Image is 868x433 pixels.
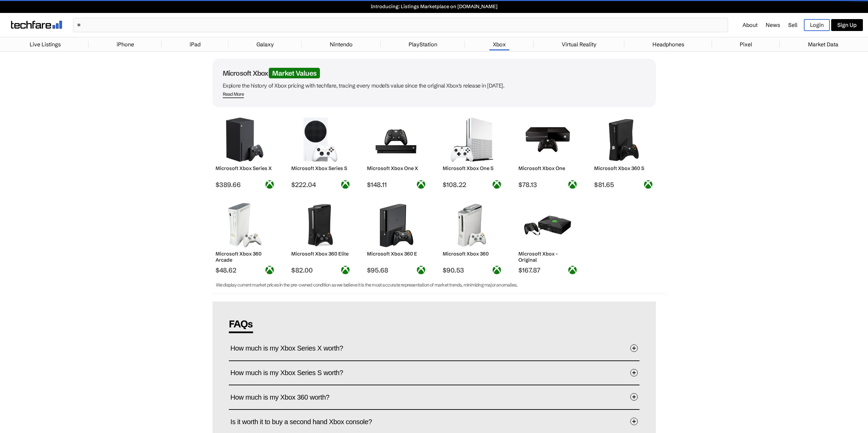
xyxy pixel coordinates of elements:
[599,118,647,162] img: Microsoft Xbox 360 S
[594,181,652,189] span: $81.65
[367,181,425,189] span: $148.11
[3,3,865,10] a: Introducing: Listings Marketplace on [DOMAIN_NAME]
[269,68,320,78] span: Market Values
[367,251,425,257] h2: Microsoft Xbox 360 E
[186,37,204,51] a: iPad
[231,362,354,383] span: How much is my Xbox Series S worth?
[223,69,646,77] h1: Microsoft Xbox
[448,118,496,162] img: Microsoft Xbox One S
[568,180,577,189] img: xbox-logo
[216,251,274,263] h2: Microsoft Xbox 360 Arcade
[212,200,277,274] a: Microsoft Xbox 360 Arcade Microsoft Xbox 360 Arcade $48.62 xbox-logo
[231,363,638,383] button: How much is my Xbox Series S worth?
[216,181,274,189] span: $389.66
[766,21,780,28] a: News
[831,19,863,31] a: Sign Up
[291,181,350,189] span: $222.04
[364,200,429,274] a: Microsoft Xbox 360 E Microsoft Xbox 360 E $95.68 xbox-logo
[518,181,577,189] span: $78.13
[644,180,652,189] img: xbox-logo
[296,118,344,162] img: Microsoft Xbox Series S
[788,21,797,28] a: Sell
[26,37,64,51] a: Live Listings
[229,318,253,333] span: FAQs
[291,165,350,171] h2: Microsoft Xbox Series S
[515,200,580,274] a: Microsoft Xbox Microsoft Xbox - Original $167.87 xbox-logo
[265,180,274,189] img: xbox-logo
[524,203,572,247] img: Microsoft Xbox
[804,19,830,31] a: Login
[341,180,350,189] img: xbox-logo
[288,200,353,274] a: Microsoft Xbox 360 Elite Microsoft Xbox 360 Elite $82.00 xbox-logo
[524,118,572,162] img: Microsoft Xbox One
[417,266,425,274] img: xbox-logo
[221,118,269,162] img: Microsoft Xbox Series X
[288,114,353,189] a: Microsoft Xbox Series S Microsoft Xbox Series S $222.04 xbox-logo
[216,281,642,289] p: We display current market prices in the pre-owned condition as we believe it is the most accurate...
[448,203,496,247] img: Microsoft Xbox 360
[443,181,501,189] span: $108.22
[231,411,382,432] span: Is it worth it to buy a second hand Xbox console?
[518,251,577,263] h2: Microsoft Xbox - Original
[443,165,501,171] h2: Microsoft Xbox One S
[231,387,638,407] button: How much is my Xbox 360 worth?
[231,338,638,359] button: How much is my Xbox Series X worth?
[113,37,137,51] a: iPhone
[265,266,274,274] img: xbox-logo
[367,165,425,171] h2: Microsoft Xbox One X
[216,165,274,171] h2: Microsoft Xbox Series X
[372,203,420,247] img: Microsoft Xbox 360 E
[440,200,504,274] a: Microsoft Xbox 360 Microsoft Xbox 360 $90.53 xbox-logo
[221,203,269,247] img: Microsoft Xbox 360 Arcade
[518,266,577,274] span: $167.87
[231,412,638,432] button: Is it worth it to buy a second hand Xbox console?
[326,37,356,51] a: Nintendo
[291,266,350,274] span: $82.00
[443,251,501,257] h2: Microsoft Xbox 360
[594,165,652,171] h2: Microsoft Xbox 360 S
[296,203,344,247] img: Microsoft Xbox 360 Elite
[364,114,429,189] a: Microsoft Xbox One X Microsoft Xbox One X $148.11 xbox-logo
[518,165,577,171] h2: Microsoft Xbox One
[417,180,425,189] img: xbox-logo
[742,21,757,28] a: About
[649,37,688,51] a: Headphones
[223,91,244,97] div: Read More
[231,387,340,408] span: How much is my Xbox 360 worth?
[11,21,62,29] img: techfare logo
[216,266,274,274] span: $48.62
[231,338,354,359] span: How much is my Xbox Series X worth?
[341,266,350,274] img: xbox-logo
[515,114,580,189] a: Microsoft Xbox One Microsoft Xbox One $78.13 xbox-logo
[492,180,501,189] img: xbox-logo
[440,114,504,189] a: Microsoft Xbox One S Microsoft Xbox One S $108.22 xbox-logo
[253,37,277,51] a: Galaxy
[367,266,425,274] span: $95.68
[223,81,646,90] p: Explore the history of Xbox pricing with techfare, tracing every model's value since the original...
[489,37,509,51] a: Xbox
[492,266,501,274] img: xbox-logo
[291,251,350,257] h2: Microsoft Xbox 360 Elite
[805,37,842,51] a: Market Data
[212,114,277,189] a: Microsoft Xbox Series X Microsoft Xbox Series X $389.66 xbox-logo
[223,91,244,98] span: Read More
[558,37,600,51] a: Virtual Reality
[372,118,420,162] img: Microsoft Xbox One X
[591,114,656,189] a: Microsoft Xbox 360 S Microsoft Xbox 360 S $81.65 xbox-logo
[736,37,755,51] a: Pixel
[568,266,577,274] img: xbox-logo
[443,266,501,274] span: $90.53
[405,37,441,51] a: PlayStation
